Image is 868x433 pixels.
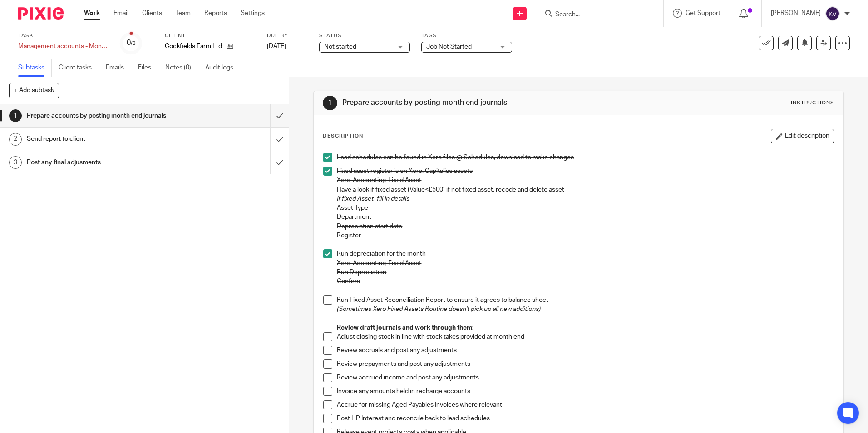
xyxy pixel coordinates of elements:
strong: Review draft journals and work through them: [337,325,473,331]
a: Files [138,59,158,77]
label: Status [319,32,410,39]
em: If fixed Asset- fill in details [337,196,409,202]
div: 2 [9,133,22,146]
p: Xero-Accounting-Fixed Asset [337,176,833,185]
p: Department [337,212,833,221]
p: Run Depreciation [337,268,833,277]
img: svg%3E [825,6,840,21]
button: Edit description [771,129,834,143]
a: Email [113,9,128,18]
p: [PERSON_NAME] [771,9,821,18]
div: 1 [323,96,337,110]
label: Tags [421,32,512,39]
a: Work [84,9,100,18]
label: Client [165,32,256,39]
p: Description [323,133,363,140]
a: Clients [142,9,162,18]
input: Search [554,11,636,19]
h1: Send report to client [27,132,183,146]
a: Emails [106,59,131,77]
a: Reports [204,9,227,18]
div: Instructions [791,99,834,107]
p: Xero-Accounting-Fixed Asset [337,259,833,268]
p: Invoice any amounts held in recharge accounts [337,387,833,396]
p: Lead schedules can be found in Xero files @ Schedules, download to make changes [337,153,833,162]
p: Cockfields Farm Ltd [165,42,222,51]
label: Due by [267,32,308,39]
button: + Add subtask [9,83,59,98]
p: Depreciation start date [337,222,833,231]
p: Accrue for missing Aged Payables Invoices where relevant [337,400,833,409]
a: Audit logs [205,59,240,77]
p: Asset Type [337,203,833,212]
p: Have a look if fixed asset (Value<£500) if not fixed asset, recode and delete asset [337,185,833,194]
p: Run depreciation for the month [337,249,833,258]
p: Adjust closing stock in line with stock takes provided at month end [337,332,833,341]
p: Review prepayments and post any adjustments [337,359,833,369]
h1: Prepare accounts by posting month end journals [342,98,598,108]
p: Run Fixed Asset Reconciliation Report to ensure it agrees to balance sheet [337,295,833,305]
p: Confirm [337,277,833,286]
h1: Post any final adjusments [27,156,183,169]
p: Review accrued income and post any adjustments [337,373,833,382]
a: Client tasks [59,59,99,77]
p: Fixed asset register is on Xero. Capitalise assets [337,167,833,176]
a: Notes (0) [165,59,198,77]
div: 1 [9,109,22,122]
a: Settings [241,9,265,18]
div: 3 [9,156,22,169]
span: [DATE] [267,43,286,49]
span: Get Support [686,10,720,16]
div: 0 [127,38,136,48]
span: Job Not Started [426,44,472,50]
small: /3 [131,41,136,46]
em: (Sometimes Xero Fixed Assets Routine doesn't pick up all new additions) [337,306,541,312]
a: Team [176,9,191,18]
h1: Prepare accounts by posting month end journals [27,109,183,123]
div: Management accounts - Monthly (15th) [18,42,109,51]
p: Register [337,231,833,240]
img: Pixie [18,7,64,20]
p: Review accruals and post any adjustments [337,346,833,355]
p: Post HP Interest and reconcile back to lead schedules [337,414,833,423]
a: Subtasks [18,59,52,77]
label: Task [18,32,109,39]
span: Not started [324,44,356,50]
